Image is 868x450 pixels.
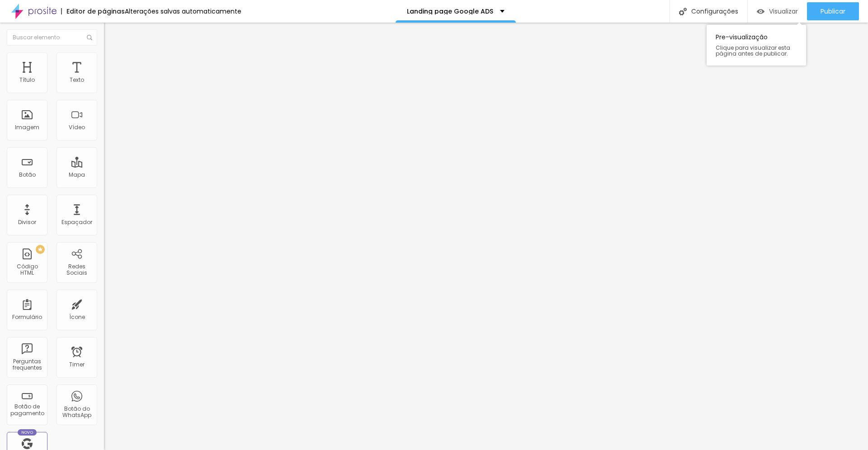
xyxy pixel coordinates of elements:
div: Espaçador [61,219,92,225]
div: Formulário [12,314,42,320]
span: Clique para visualizar esta página antes de publicar. [716,45,797,56]
button: Visualizar [748,2,807,20]
div: Editor de páginas [61,8,125,14]
div: Perguntas frequentes [9,358,45,371]
button: Publicar [807,2,859,20]
div: Código HTML [9,263,45,277]
div: Pre-visualização [707,25,806,66]
div: Botão do WhatsApp [59,406,94,419]
div: Título [19,77,35,83]
div: Alterações salvas automaticamente [125,8,241,14]
div: Botão de pagamento [9,403,45,417]
div: Imagem [15,124,39,131]
p: Landing page Google ADS [407,8,493,14]
iframe: Editor [104,23,868,450]
div: Divisor [18,219,36,225]
div: Texto [70,77,84,83]
div: Vídeo [69,124,85,131]
div: Botão [19,172,36,178]
img: Icone [87,35,92,40]
div: Novo [18,429,37,436]
img: view-1.svg [757,8,764,15]
div: Mapa [69,172,85,178]
div: Redes Sociais [59,263,94,277]
input: Buscar elemento [7,29,97,46]
span: Visualizar [769,8,798,15]
div: Timer [69,361,85,368]
div: Ícone [69,314,85,320]
img: Icone [679,8,687,15]
span: Publicar [821,8,845,15]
